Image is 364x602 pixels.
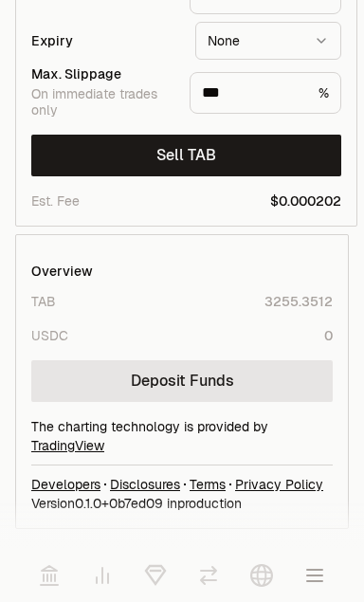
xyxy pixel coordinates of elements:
[324,326,333,345] div: 0
[190,72,341,114] div: %
[31,475,100,494] a: Developers
[31,34,180,47] div: Expiry
[31,135,341,176] button: Sell TAB
[31,292,56,311] div: TAB
[110,475,180,494] a: Disclosures
[31,360,333,402] a: Deposit Funds
[195,22,341,60] button: None
[31,437,104,454] a: TradingView
[109,495,163,512] span: 0b7ed0913fbf52469ef473a8b81e537895d320b2
[31,326,68,345] div: USDC
[264,292,333,311] div: 3255.3512
[31,67,174,81] div: Max. Slippage
[31,494,333,513] div: Version 0.1.0 + in production
[235,475,323,494] a: Privacy Policy
[31,417,333,455] div: The charting technology is provided by
[270,192,341,210] span: $0.000202
[31,86,174,119] div: On immediate trades only
[31,262,93,281] div: Overview
[190,475,226,494] a: Terms
[31,192,80,210] div: Est. Fee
